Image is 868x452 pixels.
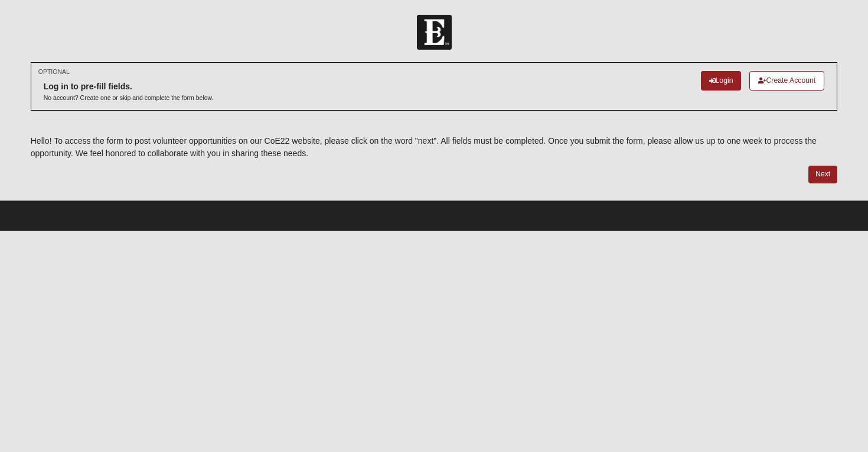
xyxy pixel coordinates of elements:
[44,82,214,92] h6: Log in to pre-fill fields.
[44,93,214,102] p: No account? Create one or skip and complete the form below.
[808,166,837,183] a: Next
[38,67,70,76] small: OPTIONAL
[31,135,838,160] p: Hello! To access the form to post volunteer opportunities on our CoE22 website, please click on t...
[701,71,742,91] a: Login
[417,15,452,50] img: Church of Eleven22 Logo
[749,71,824,91] a: Create Account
